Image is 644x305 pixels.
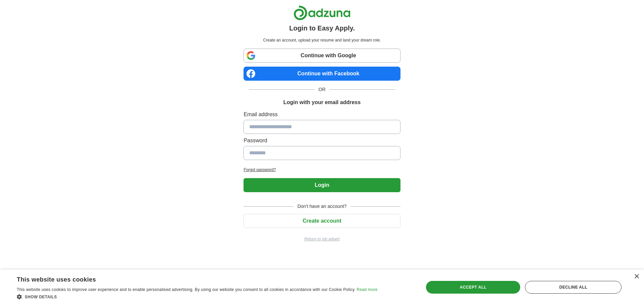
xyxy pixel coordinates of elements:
div: Decline all [525,281,622,294]
p: Create an account, upload your resume and land your dream role. [245,37,399,43]
img: Adzuna logo [293,5,351,20]
span: Don't have an account? [293,203,351,210]
a: Return to job advert [244,236,400,242]
label: Password [244,137,400,145]
a: Continue with Facebook [244,67,400,81]
span: Show details [25,295,57,299]
div: Accept all [426,281,521,294]
h1: Login to Easy Apply. [289,23,355,33]
a: Forgot password? [244,167,400,173]
a: Create account [244,218,400,224]
div: This website uses cookies [17,274,361,284]
label: Email address [244,110,400,119]
span: OR [315,86,330,93]
a: Continue with Google [244,49,400,63]
div: Show details [17,293,377,300]
button: Create account [244,214,400,228]
a: Read more, opens a new window [357,287,377,292]
span: This website uses cookies to improve user experience and to enable personalised advertising. By u... [17,287,356,292]
div: Close [634,274,639,279]
h1: Login with your email address [283,98,361,106]
button: Login [244,178,400,192]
